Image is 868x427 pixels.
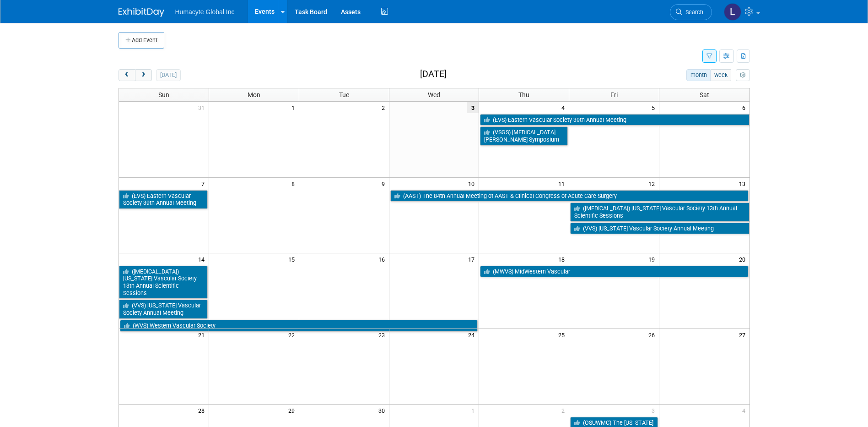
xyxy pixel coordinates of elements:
span: 13 [738,178,749,189]
button: next [135,69,152,81]
button: prev [119,69,135,81]
span: 11 [557,178,569,189]
a: (VVS) [US_STATE] Vascular Society Annual Meeting [119,300,208,318]
span: 24 [467,329,479,340]
span: 3 [651,405,659,416]
span: 27 [738,329,749,340]
span: 7 [200,178,209,189]
button: [DATE] [156,69,180,81]
h2: [DATE] [420,69,447,79]
button: month [686,69,711,81]
i: Personalize Calendar [740,72,746,78]
a: (WVS) Western Vascular Society [120,320,478,332]
span: Fri [610,91,618,99]
span: Wed [428,91,440,99]
span: Mon [248,91,260,99]
a: Search [670,4,712,20]
button: myCustomButton [736,69,749,81]
span: 29 [287,405,299,416]
a: (VSGS) [MEDICAL_DATA] [PERSON_NAME] Symposium [480,126,568,145]
span: 3 [467,102,479,113]
span: 5 [651,102,659,113]
span: 26 [647,329,659,340]
span: 17 [467,253,479,265]
span: 6 [741,102,749,113]
span: 22 [287,329,299,340]
a: ([MEDICAL_DATA]) [US_STATE] Vascular Society 13th Annual Scientific Sessions [119,266,208,299]
a: (MWVS) MidWestern Vascular [480,266,748,278]
span: 12 [647,178,659,189]
span: 2 [561,405,569,416]
a: (EVS) Eastern Vascular Society 39th Annual Meeting [480,114,749,126]
a: (EVS) Eastern Vascular Society 39th Annual Meeting [119,190,208,209]
span: Sat [700,91,709,99]
span: Sun [158,91,169,99]
span: 4 [741,405,749,416]
a: (AAST) The 84th Annual Meeting of AAST & Clinical Congress of Acute Care Surgery [390,190,749,202]
img: ExhibitDay [119,8,164,17]
span: 18 [557,253,569,265]
span: 23 [377,329,389,340]
a: ([MEDICAL_DATA]) [US_STATE] Vascular Society 13th Annual Scientific Sessions [570,203,749,221]
span: 15 [287,253,299,265]
button: week [710,69,731,81]
span: Humacyte Global Inc [175,8,235,16]
span: 1 [291,102,299,113]
span: 8 [291,178,299,189]
img: Linda Hamilton [724,3,741,21]
span: 16 [377,253,389,265]
span: 9 [381,178,389,189]
span: 31 [197,102,209,113]
span: 14 [197,253,209,265]
span: 30 [377,405,389,416]
span: 10 [467,178,479,189]
span: 25 [557,329,569,340]
span: 28 [197,405,209,416]
a: (VVS) [US_STATE] Vascular Society Annual Meeting [570,223,749,235]
span: 19 [647,253,659,265]
span: 20 [738,253,749,265]
span: 4 [561,102,569,113]
span: 2 [381,102,389,113]
span: 21 [197,329,209,340]
span: 1 [470,405,479,416]
button: Add Event [119,32,164,49]
span: Thu [518,91,529,99]
span: Search [682,9,703,16]
span: Tue [339,91,349,99]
